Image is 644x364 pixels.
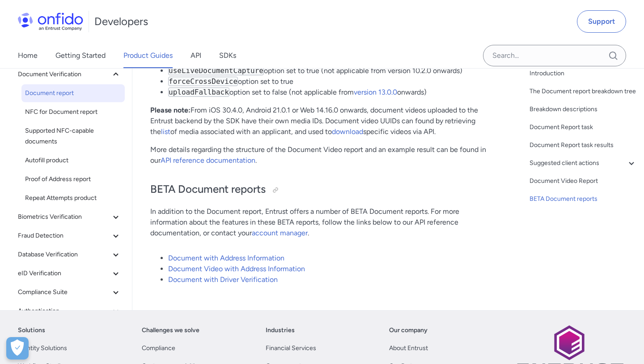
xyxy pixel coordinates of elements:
[150,144,492,166] p: More details regarding the structure of the Document Video report and an example result can be fo...
[168,275,278,284] a: Document with Driver Verification
[530,104,637,115] a: Breakdown descriptions
[6,337,29,360] div: Cookie Preferences
[25,107,121,117] span: NFC for Document report
[25,193,121,204] span: Repeat Attempts product
[25,88,121,99] span: Document report
[168,76,492,87] li: option set to true
[14,246,125,264] button: Database Verification
[21,170,125,188] a: Proof of Address report
[530,68,637,79] a: Introduction
[219,43,236,68] a: SDKs
[150,105,492,137] p: From iOS 30.4.0, Android 21.0.1 or Web 14.16.0 onwards, document videos uploaded to the Entrust b...
[21,84,125,102] a: Document report
[530,122,637,133] a: Document Report task
[530,158,637,169] a: Suggested client actions
[530,140,637,151] a: Document Report task results
[18,268,110,279] span: eID Verification
[18,212,110,222] span: Biometrics Verification
[168,254,284,262] a: Document with Address Information
[150,206,492,238] p: In addition to the Document report, Entrust offers a number of BETA Document reports. For more in...
[25,174,121,185] span: Proof of Address report
[123,43,173,68] a: Product Guides
[14,208,125,226] button: Biometrics Verification
[14,302,125,320] button: Authentication
[14,264,125,282] button: eID Verification
[577,10,626,33] a: Support
[25,155,121,166] span: Autofill product
[389,343,428,354] a: About Entrust
[55,43,106,68] a: Getting Started
[530,194,637,204] a: BETA Document reports
[168,65,492,76] li: option set to true (not applicable from version 10.2.0 onwards)
[18,325,45,336] a: Solutions
[142,325,199,336] a: Challenges we solve
[168,66,264,75] code: useLiveDocumentCapture
[18,249,110,260] span: Database Verification
[142,343,175,354] a: Compliance
[25,126,121,147] span: Supported NFC-capable documents
[266,325,295,336] a: Industries
[18,13,83,30] img: Onfido Logo
[18,69,110,80] span: Document Verification
[150,106,191,114] strong: Please note:
[18,287,110,298] span: Compliance Suite
[14,283,125,301] button: Compliance Suite
[266,343,316,354] a: Financial Services
[21,152,125,169] a: Autofill product
[483,45,626,66] input: Onfido search input field
[332,127,363,136] a: download
[168,87,229,97] code: uploadFallback
[161,156,255,165] a: API reference documentation
[389,325,428,336] a: Our company
[14,65,125,83] button: Document Verification
[21,189,125,207] a: Repeat Attempts product
[530,176,637,186] a: Document Video Report
[18,306,110,316] span: Authentication
[18,343,67,354] a: Identity Solutions
[18,230,110,241] span: Fraud Detection
[530,86,637,97] a: The Document report breakdown tree
[168,264,305,273] a: Document Video with Address Information
[191,43,201,68] a: API
[354,88,397,96] a: version 13.0.0
[150,182,492,197] h2: BETA Document reports
[168,77,238,86] code: forceCrossDevice
[252,229,308,237] a: account manager
[168,87,492,98] li: option set to false (not applicable from onwards)
[14,227,125,245] button: Fraud Detection
[6,337,29,360] button: Open Preferences
[18,43,38,68] a: Home
[21,103,125,121] a: NFC for Document report
[161,127,170,136] a: list
[21,122,125,151] a: Supported NFC-capable documents
[94,14,148,29] h1: Developers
